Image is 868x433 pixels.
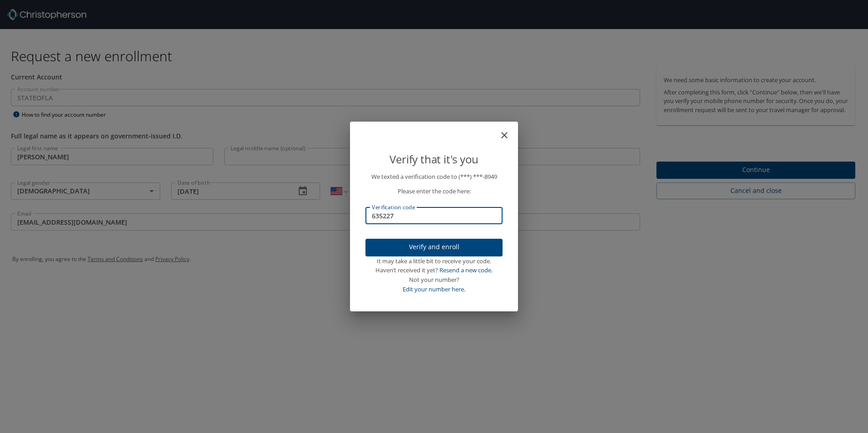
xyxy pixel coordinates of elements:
a: Resend a new code. [439,266,493,274]
span: Verify and enroll [373,241,495,253]
div: It may take a little bit to receive your code. [365,256,503,266]
button: Verify and enroll [365,239,503,256]
p: We texted a verification code to (***) ***- 8949 [365,172,503,182]
p: Please enter the code here: [365,187,503,196]
div: Not your number? [365,275,503,285]
div: Haven’t received it yet? [365,266,503,275]
a: Edit your number here. [403,285,465,293]
button: close [503,125,514,136]
p: Verify that it's you [365,151,503,168]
